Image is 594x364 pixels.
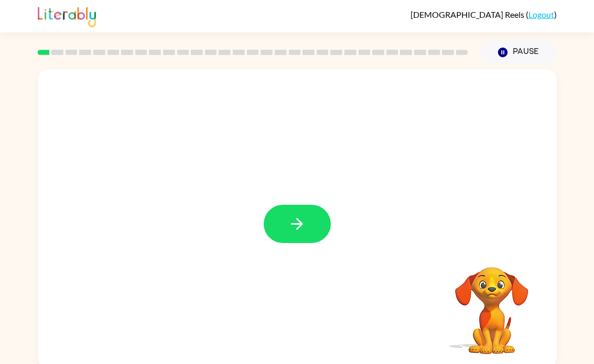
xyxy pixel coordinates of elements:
[411,9,526,19] span: [DEMOGRAPHIC_DATA] Reels
[481,40,557,64] button: Pause
[439,251,544,356] video: Your browser must support playing .mp4 files to use Literably. Please try using another browser.
[528,9,554,19] a: Logout
[411,9,557,19] div: ( )
[38,4,96,27] img: Literably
